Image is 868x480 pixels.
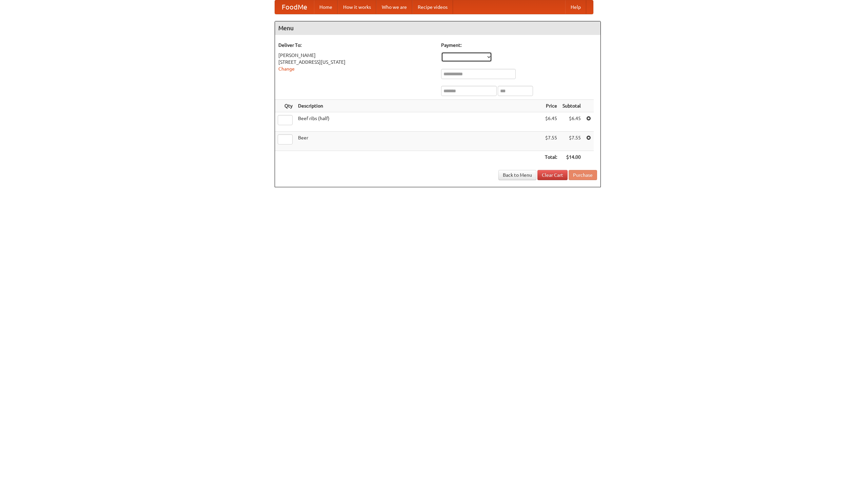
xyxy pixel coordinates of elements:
[278,66,295,72] a: Change
[278,59,434,65] div: [STREET_ADDRESS][US_STATE]
[569,170,597,180] button: Purchase
[542,132,560,151] td: $7.55
[275,100,295,112] th: Qty
[565,0,586,14] a: Help
[278,52,434,59] div: [PERSON_NAME]
[560,151,584,164] th: $14.00
[542,151,560,164] th: Total:
[275,21,600,35] h4: Menu
[542,112,560,132] td: $6.45
[295,132,542,151] td: Beer
[295,100,542,112] th: Description
[278,42,434,49] h5: Deliver To:
[295,112,542,132] td: Beef ribs (half)
[542,100,560,112] th: Price
[537,170,568,180] a: Clear Cart
[441,42,597,49] h5: Payment:
[338,0,376,14] a: How it works
[498,170,536,180] a: Back to Menu
[560,100,584,112] th: Subtotal
[560,132,584,151] td: $7.55
[412,0,453,14] a: Recipe videos
[560,112,584,132] td: $6.45
[314,0,338,14] a: Home
[275,0,314,14] a: FoodMe
[376,0,412,14] a: Who we are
